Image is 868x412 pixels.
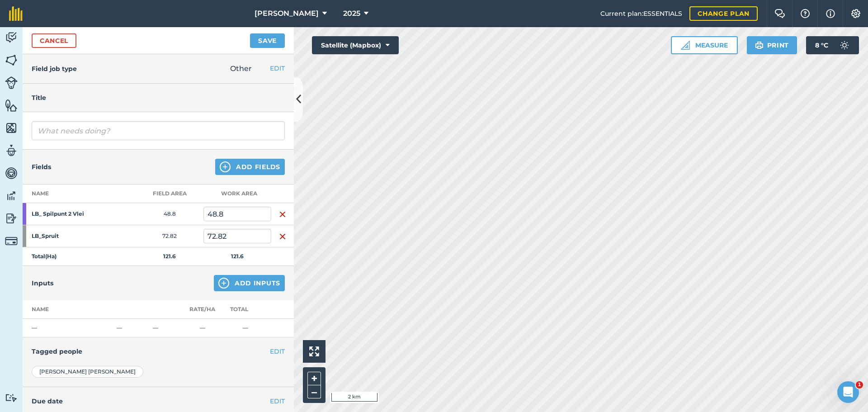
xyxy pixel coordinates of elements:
div: [PERSON_NAME] [PERSON_NAME] [32,366,143,378]
td: — [113,319,149,337]
button: Measure [671,36,738,54]
img: svg+xml;base64,PD94bWwgdmVyc2lvbj0iMS4wIiBlbmNvZGluZz0idXRmLTgiPz4KPCEtLSBHZW5lcmF0b3I6IEFkb2JlIE... [5,31,18,44]
img: svg+xml;base64,PD94bWwgdmVyc2lvbj0iMS4wIiBlbmNvZGluZz0idXRmLTgiPz4KPCEtLSBHZW5lcmF0b3I6IEFkb2JlIE... [5,393,18,402]
span: 2025 [343,8,360,19]
img: svg+xml;base64,PHN2ZyB4bWxucz0iaHR0cDovL3d3dy53My5vcmcvMjAwMC9zdmciIHdpZHRoPSIxNiIgaGVpZ2h0PSIyNC... [279,231,286,242]
img: A cog icon [850,9,861,18]
button: – [307,385,321,398]
span: 1 [856,381,863,388]
img: Ruler icon [681,41,690,50]
a: Change plan [689,6,758,21]
button: Add Inputs [214,275,285,291]
h4: Field job type [32,64,77,74]
strong: 121.6 [231,253,244,260]
h4: Tagged people [32,346,285,356]
span: Current plan : ESSENTIALS [600,9,682,19]
img: svg+xml;base64,PD94bWwgdmVyc2lvbj0iMS4wIiBlbmNvZGluZz0idXRmLTgiPz4KPCEtLSBHZW5lcmF0b3I6IEFkb2JlIE... [5,235,18,247]
img: svg+xml;base64,PHN2ZyB4bWxucz0iaHR0cDovL3d3dy53My5vcmcvMjAwMC9zdmciIHdpZHRoPSI1NiIgaGVpZ2h0PSI2MC... [5,121,18,135]
th: Field Area [136,185,203,203]
h4: Due date [32,396,285,406]
td: — [185,319,219,337]
img: A question mark icon [800,9,811,18]
button: EDIT [270,346,285,356]
img: svg+xml;base64,PHN2ZyB4bWxucz0iaHR0cDovL3d3dy53My5vcmcvMjAwMC9zdmciIHdpZHRoPSIxNCIgaGVpZ2h0PSIyNC... [220,161,231,172]
img: svg+xml;base64,PHN2ZyB4bWxucz0iaHR0cDovL3d3dy53My5vcmcvMjAwMC9zdmciIHdpZHRoPSIxNiIgaGVpZ2h0PSIyNC... [279,209,286,220]
a: Cancel [32,33,76,48]
button: Print [747,36,797,54]
td: — [219,319,271,337]
span: 8 ° C [815,36,828,54]
button: Satellite (Mapbox) [312,36,399,54]
button: 8 °C [806,36,859,54]
td: — [149,319,185,337]
img: Two speech bubbles overlapping with the left bubble in the forefront [774,9,785,18]
img: svg+xml;base64,PD94bWwgdmVyc2lvbj0iMS4wIiBlbmNvZGluZz0idXRmLTgiPz4KPCEtLSBHZW5lcmF0b3I6IEFkb2JlIE... [835,36,854,54]
img: Four arrows, one pointing top left, one top right, one bottom right and the last bottom left [309,346,319,356]
span: Other [230,64,252,73]
span: [PERSON_NAME] [255,8,319,19]
img: svg+xml;base64,PHN2ZyB4bWxucz0iaHR0cDovL3d3dy53My5vcmcvMjAwMC9zdmciIHdpZHRoPSIxNCIgaGVpZ2h0PSIyNC... [218,278,229,289]
img: svg+xml;base64,PD94bWwgdmVyc2lvbj0iMS4wIiBlbmNvZGluZz0idXRmLTgiPz4KPCEtLSBHZW5lcmF0b3I6IEFkb2JlIE... [5,189,18,203]
img: svg+xml;base64,PHN2ZyB4bWxucz0iaHR0cDovL3d3dy53My5vcmcvMjAwMC9zdmciIHdpZHRoPSI1NiIgaGVpZ2h0PSI2MC... [5,99,18,112]
img: svg+xml;base64,PD94bWwgdmVyc2lvbj0iMS4wIiBlbmNvZGluZz0idXRmLTgiPz4KPCEtLSBHZW5lcmF0b3I6IEFkb2JlIE... [5,212,18,225]
img: svg+xml;base64,PHN2ZyB4bWxucz0iaHR0cDovL3d3dy53My5vcmcvMjAwMC9zdmciIHdpZHRoPSIxOSIgaGVpZ2h0PSIyNC... [755,40,764,51]
th: Total [219,300,271,319]
strong: LB_Spruit [32,232,102,240]
th: Work area [203,185,271,203]
iframe: Intercom live chat [837,381,859,403]
strong: LB_ Spilpunt 2 Vlei [32,210,102,218]
img: svg+xml;base64,PD94bWwgdmVyc2lvbj0iMS4wIiBlbmNvZGluZz0idXRmLTgiPz4KPCEtLSBHZW5lcmF0b3I6IEFkb2JlIE... [5,76,18,89]
h4: Inputs [32,278,53,288]
img: svg+xml;base64,PD94bWwgdmVyc2lvbj0iMS4wIiBlbmNvZGluZz0idXRmLTgiPz4KPCEtLSBHZW5lcmF0b3I6IEFkb2JlIE... [5,144,18,157]
strong: 121.6 [163,253,176,260]
button: EDIT [270,396,285,406]
img: svg+xml;base64,PHN2ZyB4bWxucz0iaHR0cDovL3d3dy53My5vcmcvMjAwMC9zdmciIHdpZHRoPSIxNyIgaGVpZ2h0PSIxNy... [826,8,835,19]
input: What needs doing? [32,121,285,140]
td: 72.82 [136,225,203,247]
button: + [307,372,321,385]
img: fieldmargin Logo [9,6,23,21]
strong: Total ( Ha ) [32,253,57,260]
td: — [23,319,113,337]
img: svg+xml;base64,PD94bWwgdmVyc2lvbj0iMS4wIiBlbmNvZGluZz0idXRmLTgiPz4KPCEtLSBHZW5lcmF0b3I6IEFkb2JlIE... [5,166,18,180]
button: EDIT [270,63,285,73]
th: Name [23,185,136,203]
th: Rate/ Ha [185,300,219,319]
td: 48.8 [136,203,203,225]
h4: Fields [32,162,51,172]
th: Name [23,300,113,319]
img: svg+xml;base64,PHN2ZyB4bWxucz0iaHR0cDovL3d3dy53My5vcmcvMjAwMC9zdmciIHdpZHRoPSI1NiIgaGVpZ2h0PSI2MC... [5,53,18,67]
h4: Title [32,93,285,103]
button: Save [250,33,285,48]
button: Add Fields [215,159,285,175]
